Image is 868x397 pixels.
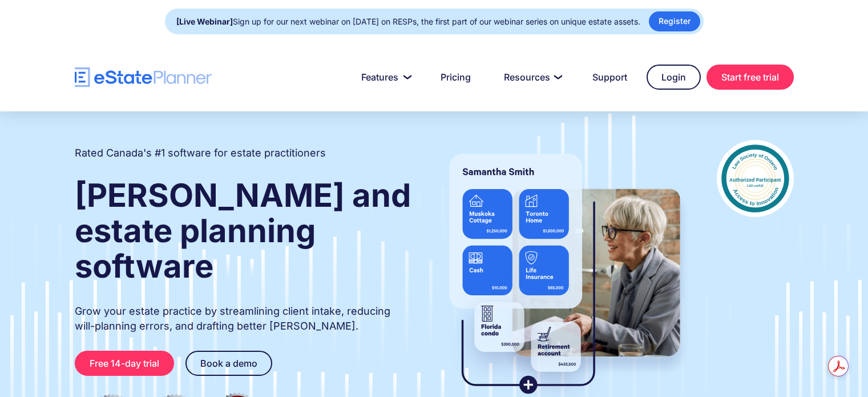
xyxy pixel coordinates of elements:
a: Book a demo [185,351,272,376]
strong: [Live Webinar] [176,17,233,26]
a: Register [649,11,700,31]
h2: Rated Canada's #1 software for estate practitioners [75,146,326,161]
a: Login [647,65,701,90]
div: Sign up for our next webinar on [DATE] on RESPs, the first part of our webinar series on unique e... [176,14,640,30]
strong: [PERSON_NAME] and estate planning software [75,176,411,286]
a: Start free trial [706,65,794,90]
a: Pricing [427,66,485,89]
a: Support [579,66,641,89]
a: Resources [490,66,573,89]
a: Features [348,66,421,89]
p: Grow your estate practice by streamlining client intake, reducing will-planning errors, and draft... [75,304,413,334]
a: home [75,67,212,87]
a: Free 14-day trial [75,351,174,376]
